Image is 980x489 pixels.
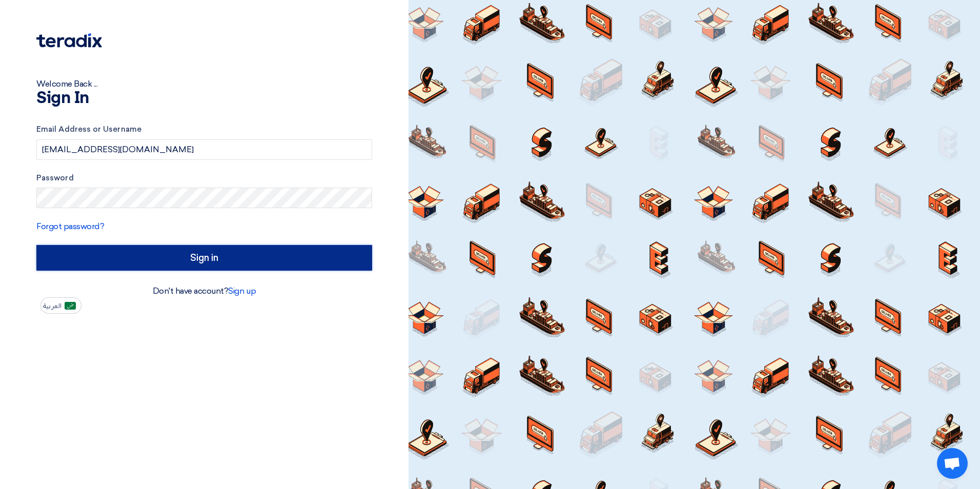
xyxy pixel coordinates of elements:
input: Sign in [36,245,372,271]
a: Open chat [937,448,968,479]
a: Forgot password? [36,221,104,231]
img: Teradix logo [36,33,102,48]
div: Welcome Back ... [36,78,372,90]
label: Password [36,172,372,184]
input: Enter your business email or username [36,139,372,160]
h1: Sign In [36,90,372,107]
div: Don't have account? [36,285,372,297]
span: العربية [43,302,62,310]
img: ar-AR.png [65,302,76,310]
button: العربية [40,297,81,314]
a: Sign up [228,286,256,296]
label: Email Address or Username [36,124,372,135]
